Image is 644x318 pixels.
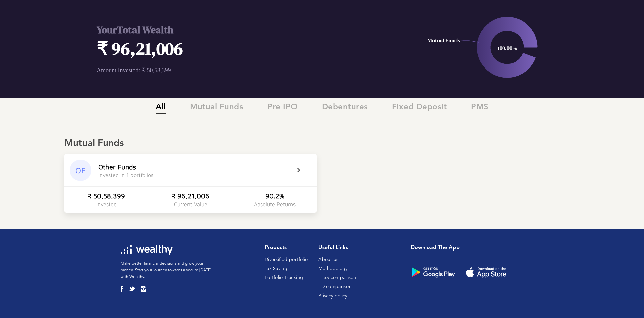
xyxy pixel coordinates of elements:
[428,37,460,44] text: Mutual Funds
[392,103,447,114] span: Fixed Deposit
[265,192,284,200] div: 90.2%
[96,201,117,207] div: Invested
[174,201,207,207] div: Current Value
[498,44,517,52] text: 100.00%
[318,284,352,289] a: FD comparison
[97,23,370,37] h2: Your Total Wealth
[98,163,136,171] div: Other Funds
[265,266,287,271] a: Tax Saving
[318,245,356,251] h1: Useful Links
[88,192,125,200] div: ₹ 50,58,399
[318,275,356,280] a: ELSS comparison
[265,257,308,262] a: Diversified portfolio
[121,245,173,255] img: wl-logo-white.svg
[98,172,153,178] div: Invested in 1 portfolios
[254,201,296,207] div: Absolute Returns
[64,138,580,149] div: Mutual Funds
[172,192,209,200] div: ₹ 96,21,006
[190,103,243,114] span: Mutual Funds
[318,266,347,271] a: Methodology
[265,275,303,280] a: Portfolio Tracking
[318,257,338,262] a: About us
[70,160,91,181] div: OF
[318,293,347,298] a: Privacy policy
[267,103,298,114] span: Pre IPO
[121,260,213,280] p: Make better financial decisions and grow your money. Start your journey towards a secure [DATE] w...
[97,66,370,74] p: Amount Invested: ₹ 50,58,399
[471,103,489,114] span: PMS
[97,37,370,60] h1: ₹ 96,21,006
[411,245,518,251] h1: Download the app
[265,245,308,251] h1: Products
[156,103,166,114] span: All
[322,103,368,114] span: Debentures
